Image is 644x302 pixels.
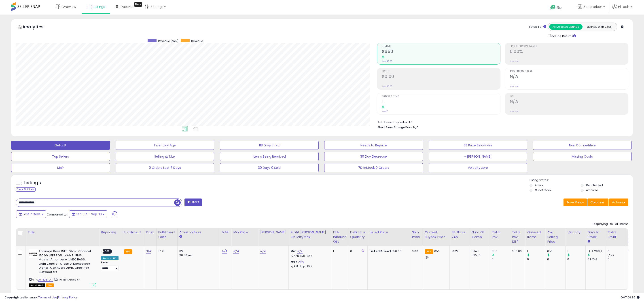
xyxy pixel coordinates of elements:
[24,180,41,186] h5: Listings
[290,254,328,258] p: N/A Markup (ROI)
[556,6,562,10] span: Help
[382,85,392,88] small: Prev: $0.00
[378,119,625,125] li: $0
[510,99,628,105] h2: N/A
[350,249,364,253] div: 0
[333,249,345,253] div: 1
[567,230,584,235] div: Velocity
[116,163,214,172] button: 0 Orders Last 7 Days
[547,257,565,261] div: 0
[628,230,636,244] div: Total Profit Diff.
[58,295,78,300] a: Privacy Policy
[382,95,500,98] span: Ordered Items
[429,141,527,150] button: BB Price Below Min
[324,163,423,172] button: 7D InStock 0 Orders
[369,230,408,235] div: Listed Price
[378,120,408,124] b: Total Inventory Value:
[563,199,587,206] button: Save View
[76,212,102,216] span: Sep-04 - Sep-10
[104,250,111,253] span: OFF
[587,199,608,206] button: Columns
[535,183,543,187] label: Active
[529,25,546,29] div: Totals For
[290,249,297,253] b: Min:
[492,249,510,253] div: 650
[179,230,218,235] div: Amazon Fees
[23,212,40,216] span: Last 7 Days
[451,230,468,239] div: BB Share 24h.
[382,49,500,55] h2: $650
[608,249,626,253] div: 0
[158,249,174,253] div: 17.21
[583,4,602,9] span: Betterpricer
[260,230,287,235] div: [PERSON_NAME]
[69,210,107,218] button: Sep-04 - Sep-10
[38,295,57,300] a: Terms of Use
[290,230,329,239] div: Profit [PERSON_NAME] on Min/Max
[378,125,413,129] b: Short Term Storage Fees:
[382,60,392,63] small: Prev: $0.00
[11,152,110,161] button: Top Sellers
[333,230,346,244] div: FBA inbound Qty
[290,260,298,264] b: Max:
[429,163,527,172] button: Velocity zero
[621,295,640,300] span: 2025-09-18 09:36 GMT
[434,249,440,253] span: 650
[429,152,527,161] button: - [PERSON_NAME]
[158,230,176,239] div: Fulfillment Cost
[46,283,54,287] span: FBA
[146,249,151,253] a: N/A
[124,230,142,235] div: Fulfillment
[29,249,38,258] img: 41tz5OvDh4L._SL40_.jpg
[382,70,500,73] span: Profit
[535,188,551,192] label: Out of Stock
[587,230,604,239] div: Days In Stock
[512,230,523,244] div: Total Rev. Diff.
[544,33,581,38] div: Include Returns
[134,2,142,7] div: Tooltip anchor
[233,230,256,235] div: Min Price
[550,4,556,10] i: Get Help
[61,4,76,9] span: Overview
[492,257,510,261] div: 0
[39,249,93,275] b: Taramps Bass 15k 1 Ohm 1 Channel 15000 [PERSON_NAME] RMS, Mosfet Amplifier with EQ BASS, Gain Con...
[158,39,178,43] span: Revenue (prev)
[412,249,419,253] div: 0.00
[289,228,331,246] th: The percentage added to the cost of goods (COGS) that forms the calculator for Min & Max prices.
[382,110,388,113] small: Prev: 0
[612,4,632,15] a: Hi Leah
[101,256,119,260] div: Amazon AI *
[530,178,633,182] p: Listing States:
[220,163,319,172] button: 30 Days 0 Sold
[179,235,182,239] small: Amazon Fees.
[582,24,616,30] button: Listings With Cost
[549,24,583,30] button: All Selected Listings
[512,249,522,253] div: 650.00
[101,230,120,235] div: Repricing
[567,249,585,253] div: 1
[29,249,96,287] div: ASIN:
[382,45,500,48] span: Revenue
[124,249,132,254] small: FBA
[587,239,590,243] small: Days In Stock.
[121,4,135,9] span: DataHub
[527,230,543,239] div: Ordered Items
[510,49,628,55] h2: 0.00%
[53,278,80,281] span: | SKU: TRPS-Bass15K
[472,230,488,239] div: Num of Comp.
[369,249,407,253] div: $650.00
[547,1,570,15] a: Help
[510,70,628,73] span: Avg. Buybox Share
[510,85,519,88] small: Prev: N/A
[425,230,448,239] div: Current Buybox Price
[116,152,214,161] button: Selling @ Max
[609,199,628,206] button: Actions
[492,230,508,239] div: Total Rev.
[16,210,46,218] button: Last 7 Days
[16,187,36,192] div: Clear All Filters
[618,4,629,9] span: Hi Leah
[451,249,466,253] div: 100%
[350,230,366,239] div: Fulfillable Quantity
[567,257,585,261] div: 0
[179,253,216,257] div: $0.30 min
